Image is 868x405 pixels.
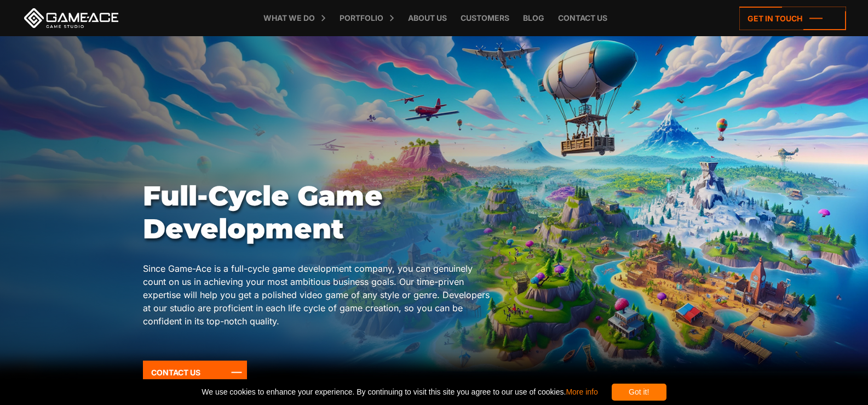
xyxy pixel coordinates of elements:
[143,262,492,328] p: Since Game-Ace is a full-cycle game development company, you can genuinely count on us in achievi...
[566,387,597,396] a: More info
[202,384,597,401] span: We use cookies to enhance your experience. By continuing to visit this site you agree to our use ...
[143,180,492,246] h1: Full-Cycle Game Development
[143,361,247,384] a: Contact Us
[612,384,666,401] div: Got it!
[739,7,846,30] a: Get in touch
